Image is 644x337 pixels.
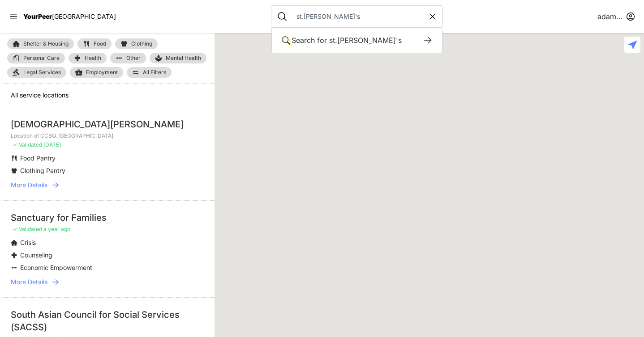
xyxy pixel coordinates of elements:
a: Legal Services [7,67,66,78]
span: st.[PERSON_NAME]'s [329,36,402,45]
span: Shelter & Housing [23,41,69,46]
a: Food [77,38,112,49]
span: [DATE] [43,141,61,148]
button: adamabard [597,11,635,22]
span: Economic Empowerment [20,264,92,271]
a: Clothing [115,38,158,49]
span: YourPeer [23,13,52,20]
div: [DEMOGRAPHIC_DATA][PERSON_NAME] [11,118,204,131]
span: More Details [11,181,47,190]
span: All service locations [11,91,69,99]
a: More Details [11,278,204,286]
span: Mental Health [166,55,201,62]
span: Clothing Pantry [20,167,65,174]
a: Other [110,53,146,63]
span: Clothing [131,41,152,46]
div: South Asian Council for Social Services (SACSS) [11,308,204,333]
a: Mental Health [150,53,206,63]
span: Health [85,55,101,61]
span: ✓ Validated [13,141,42,148]
div: Sanctuary for Families [11,211,204,224]
span: Personal Care [23,55,60,61]
span: Food [94,41,106,46]
span: [GEOGRAPHIC_DATA] [52,13,116,20]
a: Health [69,53,107,63]
a: Personal Care [7,53,65,63]
span: Counseling [20,251,52,259]
span: adamabard [597,11,623,22]
a: Shelter & Housing [7,38,74,49]
span: Food Pantry [20,154,56,162]
span: Employment [86,69,118,76]
a: More Details [11,181,204,190]
a: YourPeer[GEOGRAPHIC_DATA] [23,14,116,19]
input: Search [291,12,428,21]
span: Crisis [20,239,36,246]
span: All Filters [143,70,166,75]
span: Other [126,55,141,61]
span: ✓ Validated [13,226,42,232]
a: All Filters [127,67,172,78]
a: Employment [70,67,123,78]
span: More Details [11,278,47,286]
span: Search for [292,36,327,45]
span: a year ago [43,226,70,232]
p: Location of CCBQ, [GEOGRAPHIC_DATA] [11,132,204,139]
span: Legal Services [23,69,61,76]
